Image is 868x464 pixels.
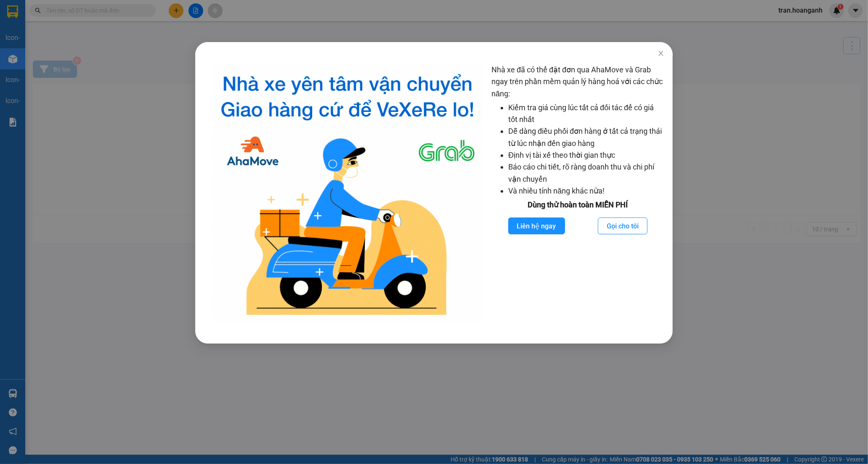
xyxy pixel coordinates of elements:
div: Nhà xe đã có thể đặt đơn qua AhaMove và Grab ngay trên phần mềm quản lý hàng hoá với các chức năng: [491,64,664,323]
img: logo [210,64,485,323]
li: Định vị tài xế theo thời gian thực [508,149,664,161]
div: Dùng thử hoàn toàn MIỄN PHÍ [491,199,664,211]
span: Liên hệ ngay [517,221,556,231]
li: Báo cáo chi tiết, rõ ràng doanh thu và chi phí vận chuyển [508,161,664,185]
li: Dễ dàng điều phối đơn hàng ở tất cả trạng thái từ lúc nhận đến giao hàng [508,125,664,149]
button: Close [649,42,673,66]
li: Và nhiều tính năng khác nữa! [508,185,664,197]
span: close [658,50,664,57]
button: Gọi cho tôi [598,217,648,234]
span: Gọi cho tôi [607,221,639,231]
li: Kiểm tra giá cùng lúc tất cả đối tác để có giá tốt nhất [508,102,664,126]
button: Liên hệ ngay [508,217,565,234]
